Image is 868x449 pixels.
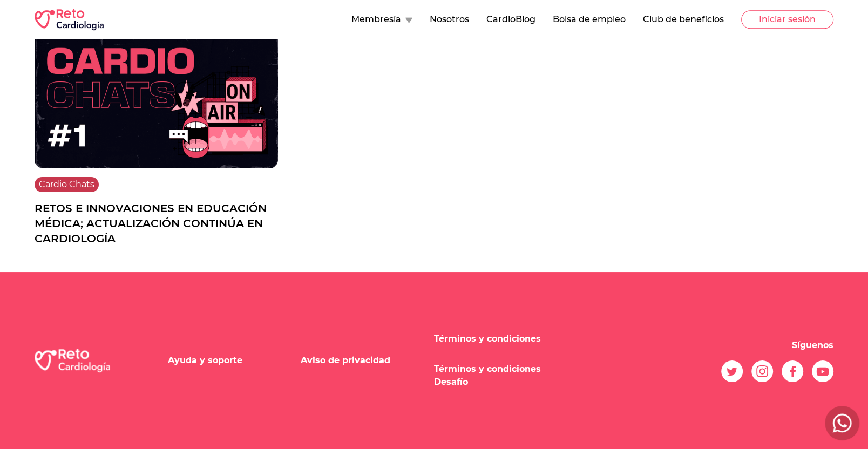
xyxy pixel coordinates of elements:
[741,10,833,29] button: Iniciar sesión
[35,349,110,373] img: logo
[553,13,626,26] button: Bolsa de empleo
[35,177,99,192] span: Cardio Chats
[351,13,412,26] button: Membresía
[301,355,390,365] a: Aviso de privacidad
[434,364,541,387] a: Términos y condiciones Desafío
[35,9,104,30] img: RETO Cardio Logo
[168,355,242,365] a: Ayuda y soporte
[792,339,833,352] p: Síguenos
[35,201,278,246] p: Retos e innovaciones en educación médica; actualización Continúa en cardiología
[434,334,541,344] a: Términos y condiciones
[430,13,469,26] button: Nosotros
[643,13,724,26] button: Club de beneficios
[486,13,535,26] button: CardioBlog
[35,32,278,168] img: Retos e innovaciones en educación médica; actualización Continúa en cardiología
